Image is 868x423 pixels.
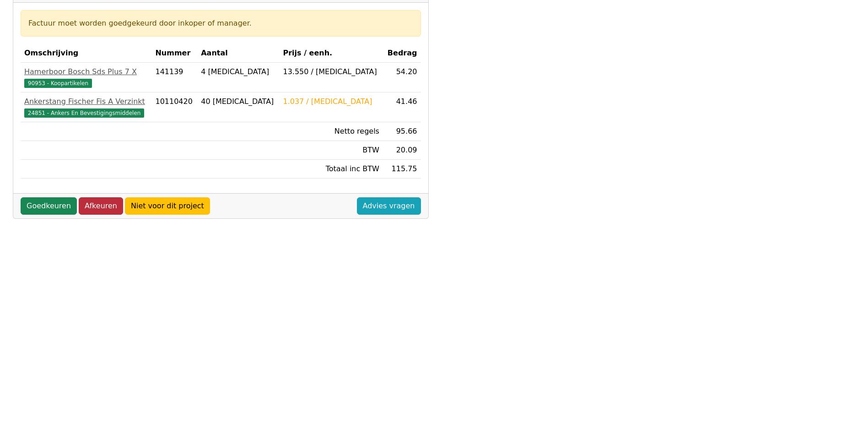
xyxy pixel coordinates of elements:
div: Hamerboor Bosch Sds Plus 7 X [24,66,148,77]
a: Afkeuren [79,197,123,215]
td: 54.20 [383,63,421,92]
div: 40 [MEDICAL_DATA] [201,96,275,107]
td: Totaal inc BTW [279,160,383,179]
td: 141139 [151,63,197,92]
a: Ankerstang Fischer Fis A Verzinkt24851 - Ankers En Bevestigingsmiddelen [24,96,148,118]
span: 90953 - Koopartikelen [24,79,92,88]
div: Factuur moet worden goedgekeurd door inkoper of manager. [28,18,413,29]
td: 95.66 [383,122,421,141]
td: Netto regels [279,122,383,141]
td: 20.09 [383,141,421,160]
td: 41.46 [383,92,421,122]
a: Niet voor dit project [125,197,210,215]
th: Aantal [197,44,279,63]
span: 24851 - Ankers En Bevestigingsmiddelen [24,108,144,118]
th: Omschrijving [21,44,151,63]
div: 1.037 / [MEDICAL_DATA] [283,96,379,107]
td: 115.75 [383,160,421,179]
a: Goedkeuren [21,197,77,215]
a: Hamerboor Bosch Sds Plus 7 X90953 - Koopartikelen [24,66,148,88]
th: Bedrag [383,44,421,63]
div: 13.550 / [MEDICAL_DATA] [283,66,379,77]
div: 4 [MEDICAL_DATA] [201,66,275,77]
td: BTW [279,141,383,160]
a: Advies vragen [357,197,421,215]
td: 10110420 [151,92,197,122]
div: Ankerstang Fischer Fis A Verzinkt [24,96,148,107]
th: Prijs / eenh. [279,44,383,63]
th: Nummer [151,44,197,63]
